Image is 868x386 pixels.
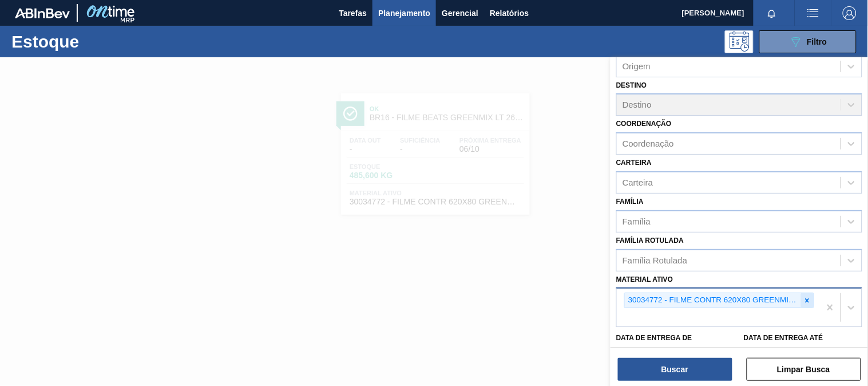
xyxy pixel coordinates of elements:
[759,30,857,53] button: Filtro
[616,159,652,167] label: Carteira
[442,6,478,20] span: Gerencial
[490,6,529,20] span: Relatórios
[754,5,790,21] button: Notificações
[616,237,684,245] label: Família Rotulada
[843,6,857,20] img: Logout
[807,37,827,46] span: Filtro
[616,198,644,206] label: Família
[11,35,176,48] h1: Estoque
[625,293,801,308] div: 30034772 - FILME CONTR 620X80 GREENMIX 269ML HO
[725,30,754,53] div: Pogramando: nenhum usuário selecionado
[623,178,653,187] div: Carteira
[744,334,823,342] label: Data de Entrega até
[339,6,367,20] span: Tarefas
[616,334,692,342] label: Data de Entrega de
[623,139,674,149] div: Coordenação
[616,120,672,128] label: Coordenação
[623,61,651,71] div: Origem
[616,81,647,89] label: Destino
[15,8,70,18] img: TNhmsLtSVTkK8tSr43FrP2fwEKptu5GPRR3wAAAABJRU5ErkJggg==
[378,6,430,20] span: Planejamento
[806,6,820,20] img: userActions
[616,275,673,283] label: Material ativo
[623,255,687,265] div: Família Rotulada
[623,216,651,226] div: Família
